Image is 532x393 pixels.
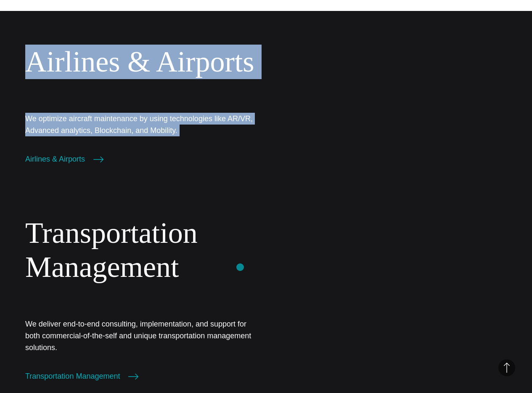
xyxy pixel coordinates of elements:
a: Airlines & Airports [25,153,103,165]
a: Airlines & Airports [25,45,254,78]
p: We deliver end-to-end consulting, implementation, and support for both commercial-of-the-self and... [25,318,260,354]
p: We optimize aircraft maintenance by using technologies like AR/VR, Advanced analytics, Blockchain... [25,113,260,136]
a: Transportation Management [25,217,198,284]
button: Back to Top [498,359,515,376]
a: Transportation Management [25,370,138,382]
